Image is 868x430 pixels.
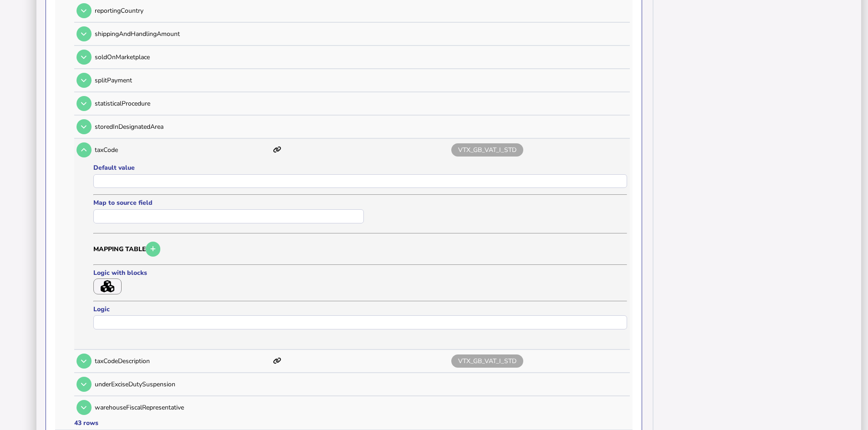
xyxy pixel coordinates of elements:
[95,76,270,85] p: splitPayment
[93,163,627,172] label: Default value
[95,357,270,365] p: taxCodeDescription
[273,147,281,153] i: This item has mappings defined
[95,99,270,108] p: statisticalProcedure
[77,26,92,41] button: Open
[93,305,627,314] label: Logic
[451,143,523,157] span: VTX_GB_VAT_I_STD
[77,3,92,18] button: Open
[77,50,92,65] button: Open
[95,30,270,38] p: shippingAndHandlingAmount
[93,198,367,207] label: Map to source field
[77,400,92,415] button: Open
[77,119,92,134] button: Open
[77,354,92,369] button: Open
[77,73,92,88] button: Open
[95,403,270,412] p: warehouseFiscalRepresentative
[95,53,270,61] p: soldOnMarketplace
[95,6,270,15] p: reportingCountry
[77,142,92,157] button: Open
[95,380,270,389] p: underExciseDutySuspension
[93,240,627,258] h3: Mapping table
[95,122,270,131] p: storedInDesignatedArea
[273,358,281,364] i: This item has mappings defined
[451,354,523,368] span: VTX_GB_VAT_I_STD
[95,146,270,154] p: taxCode
[74,419,98,427] div: 43 rows
[77,96,92,111] button: Open
[93,268,171,277] label: Logic with blocks
[77,377,92,392] button: Open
